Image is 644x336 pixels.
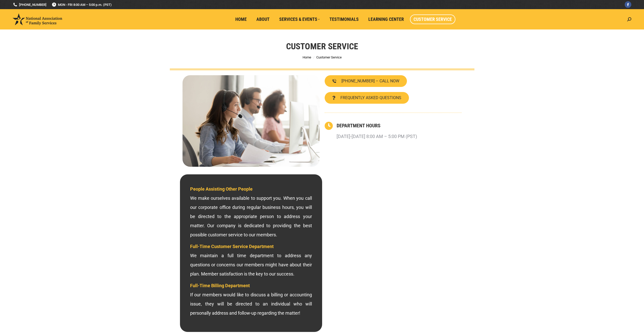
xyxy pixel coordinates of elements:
span: Full-Time Billing Department [190,283,250,288]
span: Learning Center [368,17,404,22]
p: [DATE]-[DATE] 8:00 AM – 5:00 PM (PST) [337,132,417,141]
span: Testimonials [329,17,359,22]
span: Services & Events [279,17,320,22]
span: If our members would like to discuss a billing or accounting issue, they will be directed to an i... [190,283,312,316]
a: Learning Center [365,14,407,24]
iframe: 2300 East Katella Ave Suite 450 Anaheim Ca 92806 [325,177,462,329]
a: Customer Service [410,14,455,24]
span: People Assisting Other People [190,186,253,192]
span: About [256,17,270,22]
span: Home [235,17,247,22]
span: [PHONE_NUMBER] – CALL NOW [341,79,399,83]
a: DEPARTMENT HOURS [337,123,381,129]
span: Customer Service [414,17,452,22]
a: Testimonials [326,14,362,24]
a: FREQUENTLY ASKED QUESTIONS [325,92,409,104]
a: About [253,14,273,24]
span: We make ourselves available to support you. When you call our corporate office during regular bus... [190,186,312,237]
span: Full-Time Customer Service Department [190,244,274,249]
a: Home [232,14,250,24]
a: [PHONE_NUMBER] – CALL NOW [325,75,407,87]
img: National Association of Family Services [13,13,62,25]
span: We maintain a full time department to address any questions or concerns our members might have ab... [190,244,312,277]
a: Home [303,55,311,59]
a: Facebook page opens in new window [625,1,631,8]
h1: Customer Service [286,41,358,52]
img: Contact National Association of Family Services [183,75,320,167]
span: Customer Service [316,55,342,59]
span: FREQUENTLY ASKED QUESTIONS [340,96,401,100]
a: [PHONE_NUMBER] [13,2,46,7]
span: MON - FRI 8:00 AM – 5:00 p.m. (PST) [52,2,112,7]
